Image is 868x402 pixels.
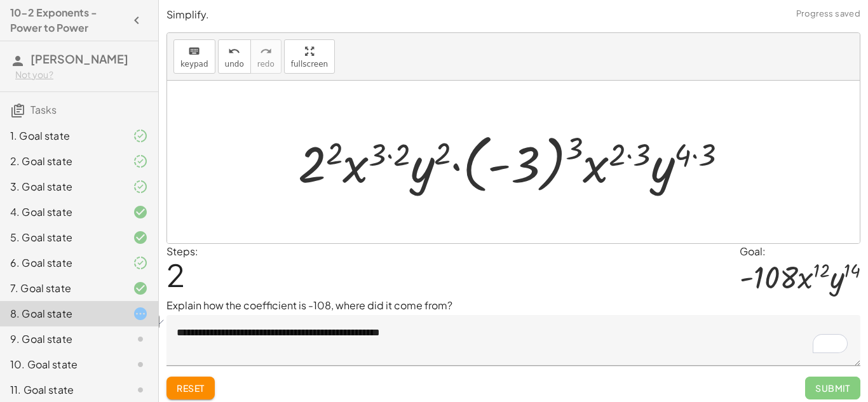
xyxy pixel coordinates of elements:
button: Reset [166,377,215,399]
div: 6. Goal state [10,255,112,271]
i: Task started. [133,306,148,321]
button: fullscreen [284,39,335,74]
span: fullscreen [291,60,328,69]
div: 11. Goal state [10,382,112,398]
i: redo [260,44,272,59]
div: 3. Goal state [10,179,112,194]
div: Not you? [15,69,148,81]
div: 10. Goal state [10,357,112,372]
p: Explain how the coefficient is -108, where did it come from? [166,298,860,313]
span: keypad [180,60,208,69]
span: [PERSON_NAME] [31,51,128,66]
i: Task finished and correct. [133,230,148,245]
h4: 10-2 Exponents - Power to Power [10,5,125,36]
div: 1. Goal state [10,128,112,144]
i: Task finished and part of it marked as correct. [133,255,148,271]
span: 2 [166,255,185,294]
i: Task not started. [133,357,148,372]
div: 4. Goal state [10,204,112,220]
i: keyboard [188,44,200,59]
div: 7. Goal state [10,281,112,296]
span: redo [257,60,275,69]
div: 5. Goal state [10,230,112,245]
div: Goal: [740,244,860,259]
p: Simplify. [166,8,860,22]
i: Task finished and part of it marked as correct. [133,128,148,144]
button: keyboardkeypad [173,39,215,74]
button: redoredo [250,39,281,74]
div: 8. Goal state [10,306,112,321]
i: undo [228,44,240,59]
div: 2. Goal state [10,154,112,169]
textarea: To enrich screen reader interactions, please activate Accessibility in Grammarly extension settings [166,315,860,366]
span: Tasks [31,103,57,116]
label: Steps: [166,245,198,258]
span: Progress saved [796,8,860,20]
span: Reset [177,382,205,394]
i: Task not started. [133,382,148,398]
button: undoundo [218,39,251,74]
i: Task not started. [133,332,148,347]
div: 9. Goal state [10,332,112,347]
i: Task finished and part of it marked as correct. [133,179,148,194]
span: undo [225,60,244,69]
i: Task finished and correct. [133,204,148,220]
i: Task finished and part of it marked as correct. [133,154,148,169]
i: Task finished and correct. [133,281,148,296]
